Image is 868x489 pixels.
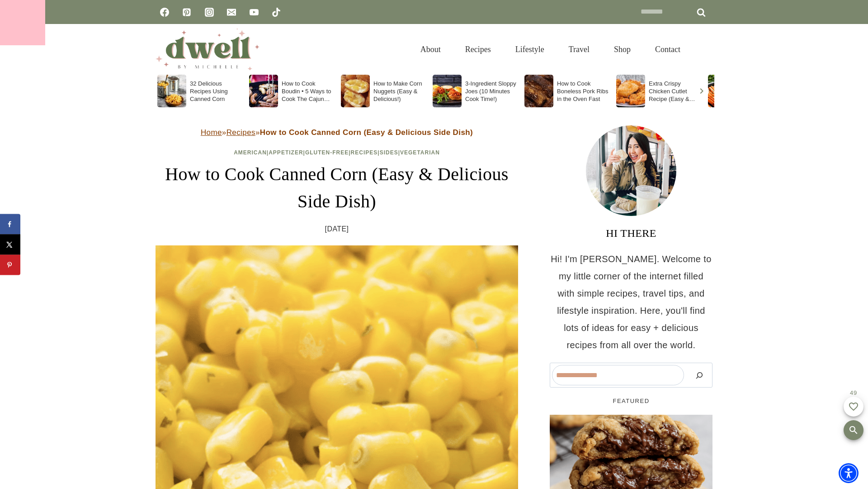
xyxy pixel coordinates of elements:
div: Accessibility Menu [839,463,859,483]
h1: How to Cook Canned Corn (Easy & Delicious Side Dish) [156,161,518,215]
p: Hi! I'm [PERSON_NAME]. Welcome to my little corner of the internet filled with simple recipes, tr... [550,250,712,354]
a: Instagram [200,3,218,21]
strong: How to Cook Canned Corn (Easy & Delicious Side Dish) [260,128,473,137]
a: Recipes [453,34,503,65]
a: Pinterest [178,3,196,21]
a: Recipes [351,149,378,156]
h3: HI THERE [550,225,712,241]
a: Lifestyle [503,34,557,65]
a: About [408,34,453,65]
a: American [234,149,267,156]
h5: FEATURED [550,397,712,406]
a: Vegetarian [400,149,440,156]
a: Travel [557,34,602,65]
span: » » [201,128,473,137]
a: Sides [380,149,398,156]
a: YouTube [245,3,263,21]
a: Email [222,3,241,21]
a: Facebook [156,3,174,21]
a: Home [201,128,222,137]
img: DWELL by michelle [156,29,259,70]
time: [DATE] [325,222,349,236]
a: Shop [602,34,643,65]
a: Appetizer [269,149,303,156]
a: TikTok [267,3,285,21]
span: | | | | | [234,149,440,156]
a: Gluten-Free [305,149,349,156]
a: Contact [643,34,693,65]
nav: Primary Navigation [408,34,693,65]
a: Recipes [226,128,255,137]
